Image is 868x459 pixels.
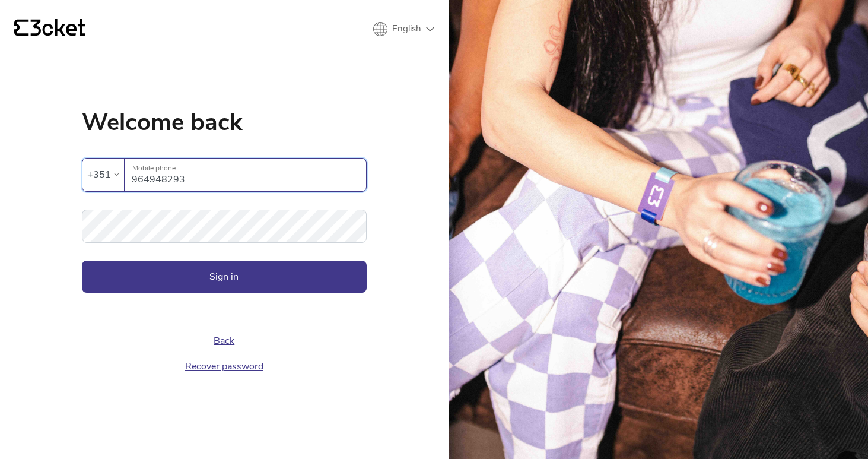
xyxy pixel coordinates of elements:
a: {' '} [14,19,85,39]
h1: Welcome back [82,110,367,134]
button: Sign in [82,261,367,293]
g: {' '} [14,20,28,36]
div: +351 [87,166,111,183]
input: Mobile phone [132,159,366,191]
label: Mobile phone [125,159,366,178]
a: Back [214,334,234,347]
a: Recover password [185,360,263,373]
